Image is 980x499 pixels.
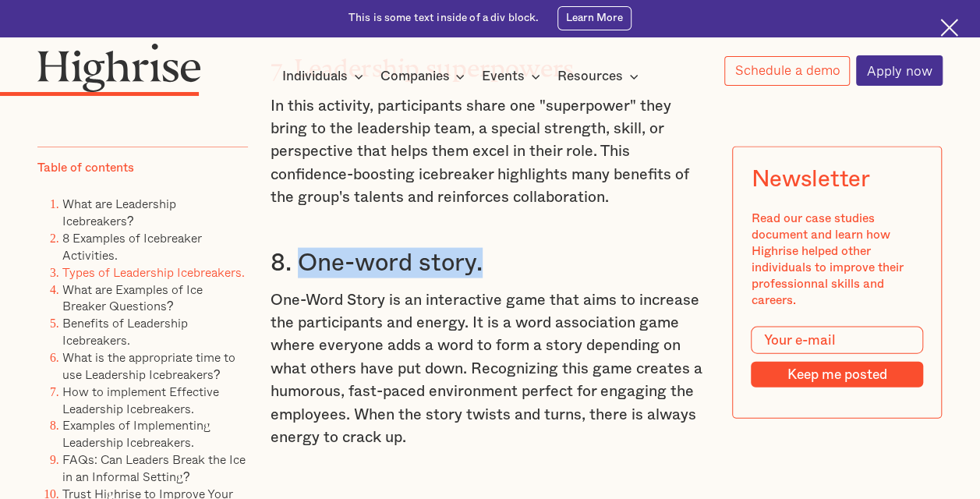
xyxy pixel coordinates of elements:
[62,416,211,451] a: Examples of Implementing Leadership Icebreakers.
[752,362,923,388] input: Keep me posted
[557,6,632,30] a: Learn More
[62,348,235,384] a: What is the appropriate time to use Leadership Icebreakers?
[62,313,188,349] a: Benefits of Leadership Icebreakers.
[856,55,943,86] a: Apply now
[62,228,202,264] a: 8 Examples of Icebreaker Activities.
[380,67,449,86] div: Companies
[940,19,958,37] img: Cross icon
[62,263,245,281] a: Types of Leadership Icebreakers.
[482,67,525,86] div: Events
[282,67,368,86] div: Individuals
[271,95,710,210] p: In this activity, participants share one "superpower" they bring to the leadership team, a specia...
[482,67,545,86] div: Events
[380,67,469,86] div: Companies
[271,248,710,278] h3: 8. One-word story.
[62,279,203,315] a: What are Examples of Ice Breaker Questions?
[752,166,870,193] div: Newsletter
[557,67,643,86] div: Resources
[62,450,246,486] a: FAQs: Can Leaders Break the Ice in an Informal Setting?
[724,56,851,86] a: Schedule a demo
[282,67,348,86] div: Individuals
[557,67,623,86] div: Resources
[752,327,923,354] input: Your e-mail
[37,160,134,176] div: Table of contents
[271,289,710,450] p: One-Word Story is an interactive game that aims to increase the participants and energy. It is a ...
[62,194,176,230] a: What are Leadership Icebreakers?
[752,211,923,308] div: Read our case studies document and learn how Highrise helped other individuals to improve their p...
[62,382,219,418] a: How to implement Effective Leadership Icebreakers.
[37,43,201,92] img: Highrise logo
[348,11,540,26] div: This is some text inside of a div block.
[752,327,923,388] form: Modal Form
